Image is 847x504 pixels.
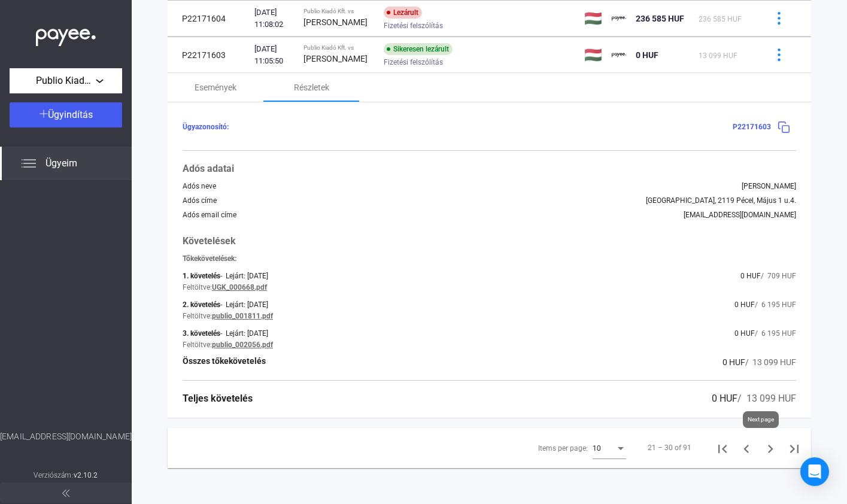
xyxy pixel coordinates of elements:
[254,43,294,67] div: [DATE] 11:05:50
[183,123,229,131] span: Ügyazonosító:
[22,156,36,171] img: list.svg
[593,444,601,453] span: 10
[183,196,217,205] div: Adós címe
[36,22,96,47] img: white-payee-white-dot.svg
[579,1,607,37] td: 🇭🇺
[648,441,691,455] div: 21 – 30 of 91
[45,156,77,171] span: Ügyeim
[62,490,69,497] img: arrow-double-left-grey.svg
[40,110,48,118] img: plus-white.svg
[711,436,734,460] button: First page
[755,300,796,309] span: / 6 195 HUF
[722,357,745,367] span: 0 HUF
[183,355,266,369] div: Összes tőkekövetelés
[612,48,626,62] img: payee-logo
[773,48,785,61] img: more-blue
[734,436,758,460] button: Previous page
[183,211,236,219] div: Adós email címe
[220,300,268,309] div: - Lejárt: [DATE]
[384,43,453,55] div: Sikeresen lezárult
[183,272,220,280] div: 1. követelés
[636,14,684,23] span: 236 585 HUF
[212,341,273,349] a: publio_002056.pdf
[712,393,737,404] span: 0 HUF
[782,436,806,460] button: Last page
[755,329,796,338] span: / 6 195 HUF
[766,42,791,68] button: more-blue
[384,19,443,33] span: Fizetési felszólítás
[384,7,422,19] div: Lezárult
[699,15,742,23] span: 236 585 HUF
[303,44,374,51] div: Publio Kiadó Kft. vs
[220,329,268,338] div: - Lejárt: [DATE]
[778,121,790,133] img: copy-blue
[538,441,588,456] div: Items per page:
[10,68,122,93] button: Publio Kiadó Kft.
[303,54,368,63] strong: [PERSON_NAME]
[766,6,791,31] button: more-blue
[579,37,607,73] td: 🇭🇺
[745,357,796,367] span: / 13 099 HUF
[195,80,236,95] div: Események
[183,162,796,176] div: Adós adatai
[168,37,250,73] td: P22171603
[220,272,268,280] div: - Lejárt: [DATE]
[74,471,98,479] strong: v2.10.2
[684,211,796,219] div: [EMAIL_ADDRESS][DOMAIN_NAME]
[212,283,267,292] a: UGK_000668.pdf
[183,182,216,190] div: Adós neve
[733,123,771,131] span: P22171603
[303,17,368,27] strong: [PERSON_NAME]
[743,411,779,428] div: Next page
[612,11,626,26] img: payee-logo
[48,109,93,120] span: Ügyindítás
[742,182,796,190] div: [PERSON_NAME]
[212,312,273,320] a: publio_001811.pdf
[761,272,796,280] span: / 709 HUF
[183,329,220,338] div: 3. követelés
[294,80,329,95] div: Részletek
[183,283,212,292] div: Feltöltve:
[800,457,829,486] div: Open Intercom Messenger
[36,74,96,88] span: Publio Kiadó Kft.
[636,50,658,60] span: 0 HUF
[183,300,220,309] div: 2. követelés
[771,114,796,139] button: copy-blue
[183,254,796,263] div: Tőkekövetelések:
[773,12,785,25] img: more-blue
[183,234,796,248] div: Követelések
[758,436,782,460] button: Next page
[384,55,443,69] span: Fizetési felszólítás
[303,8,374,15] div: Publio Kiadó Kft. vs
[183,312,212,320] div: Feltöltve:
[183,391,253,406] div: Teljes követelés
[10,102,122,127] button: Ügyindítás
[254,7,294,31] div: [DATE] 11:08:02
[183,341,212,349] div: Feltöltve:
[737,393,796,404] span: / 13 099 HUF
[734,300,755,309] span: 0 HUF
[646,196,796,205] div: [GEOGRAPHIC_DATA], 2119 Pécel, Május 1 u.4.
[168,1,250,37] td: P22171604
[699,51,737,60] span: 13 099 HUF
[740,272,761,280] span: 0 HUF
[593,441,626,455] mat-select: Items per page:
[734,329,755,338] span: 0 HUF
